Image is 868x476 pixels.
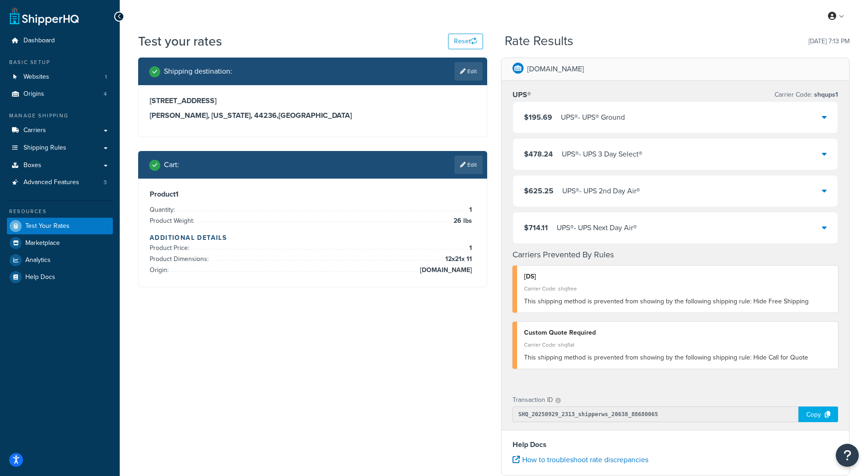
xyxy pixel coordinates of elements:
[7,235,113,251] a: Marketplace
[467,243,472,254] span: 1
[25,273,55,281] span: Help Docs
[524,338,832,351] div: Carrier Code: shqflat
[7,122,113,139] a: Carriers
[150,205,177,215] span: Quantity:
[7,86,113,103] a: Origins4
[7,208,113,215] div: Resources
[513,249,839,261] h4: Carriers Prevented By Rules
[25,256,51,264] span: Analytics
[562,185,640,197] div: UPS® - UPS 2nd Day Air®
[798,406,838,422] div: Copy
[25,239,60,247] span: Marketplace
[448,34,483,49] button: Reset
[150,233,476,243] h4: Additional Details
[23,179,79,186] span: Advanced Features
[513,439,839,450] h4: Help Docs
[524,222,548,233] span: $714.11
[7,69,113,86] a: Websites1
[524,112,552,122] span: $195.69
[25,222,70,230] span: Test Your Rates
[454,156,483,174] a: Edit
[7,86,113,103] li: Origins
[7,174,113,191] li: Advanced Features
[524,326,832,339] div: Custom Quote Required
[836,444,859,467] button: Open Resource Center
[527,63,584,75] p: [DOMAIN_NAME]
[809,35,850,48] p: [DATE] 7:13 PM
[23,162,41,169] span: Boxes
[454,62,483,81] a: Edit
[775,88,838,101] p: Carrier Code:
[138,32,222,50] h1: Test your rates
[524,149,553,159] span: $478.24
[23,90,44,98] span: Origins
[524,186,553,196] span: $625.25
[104,90,107,98] span: 4
[524,270,832,283] div: [DS]
[150,254,211,264] span: Product Dimensions:
[513,454,648,465] a: How to troubleshoot rate discrepancies
[7,157,113,174] a: Boxes
[505,34,573,48] h2: Rate Results
[23,73,49,81] span: Websites
[150,96,476,105] h3: [STREET_ADDRESS]
[451,215,472,226] span: 26 lbs
[7,112,113,120] div: Manage Shipping
[7,174,113,191] a: Advanced Features3
[561,111,625,124] div: UPS® - UPS® Ground
[812,90,838,99] span: shqups1
[105,73,107,81] span: 1
[467,204,472,215] span: 1
[104,179,107,186] span: 3
[7,218,113,234] a: Test Your Rates
[150,111,476,120] h3: [PERSON_NAME], [US_STATE], 44236 , [GEOGRAPHIC_DATA]
[150,243,192,253] span: Product Price:
[23,37,55,45] span: Dashboard
[524,353,808,362] span: This shipping method is prevented from showing by the following shipping rule: Hide Call for Quote
[418,265,472,276] span: [DOMAIN_NAME]
[7,69,113,86] li: Websites
[150,265,171,275] span: Origin:
[7,252,113,268] a: Analytics
[7,58,113,66] div: Basic Setup
[7,269,113,285] a: Help Docs
[7,139,113,157] a: Shipping Rules
[150,190,476,199] h3: Product 1
[524,282,832,295] div: Carrier Code: shqfree
[164,67,232,75] h2: Shipping destination :
[557,221,637,234] div: UPS® - UPS Next Day Air®
[150,216,197,226] span: Product Weight:
[513,90,531,99] h3: UPS®
[562,148,642,161] div: UPS® - UPS 3 Day Select®
[23,144,66,152] span: Shipping Rules
[164,161,179,169] h2: Cart :
[23,127,46,134] span: Carriers
[443,254,472,265] span: 12 x 21 x 11
[513,394,553,406] p: Transaction ID
[524,296,809,306] span: This shipping method is prevented from showing by the following shipping rule: Hide Free Shipping
[7,32,113,49] a: Dashboard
